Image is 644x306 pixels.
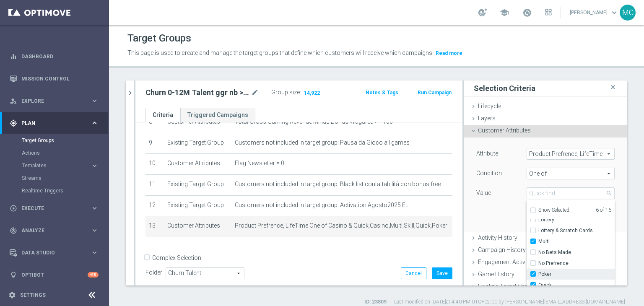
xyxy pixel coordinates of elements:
[478,246,526,253] span: Campaign History
[235,139,410,146] span: Customers not included in target group: Pausa da Gioco all games
[21,228,91,233] span: Analyze
[10,119,17,127] i: gps_fixed
[500,8,509,17] span: school
[10,227,17,234] i: track_changes
[476,189,491,197] label: Value
[235,222,447,229] span: Product Prefrence, LifeTime One of Casino & Quick,Casino,Multi,Skill,Quick,Poker
[417,88,452,97] button: Run Campaign
[476,170,502,176] lable: Condition
[145,195,164,216] td: 12
[22,163,91,168] div: Templates
[435,49,463,58] button: Read more
[164,112,231,133] td: Customer Attributes
[9,53,99,60] button: equalizer Dashboard
[538,227,615,234] span: Lottery & Scratch Cards
[22,187,87,194] a: Realtime Triggers
[145,88,249,98] h2: Churn 0-12M Talent ggr nb > 100 1st Casino lftime
[476,150,498,157] lable: Attribute
[22,147,108,159] div: Actions
[569,6,620,19] a: [PERSON_NAME]keyboard_arrow_down
[303,90,321,98] span: 14,922
[478,271,514,277] span: Game History
[300,89,301,96] label: :
[10,53,17,60] i: equalizer
[9,272,99,278] button: lightbulb Optibot +10
[606,190,613,197] span: search
[145,133,164,154] td: 9
[22,172,108,184] div: Streams
[538,282,615,288] span: Quick
[21,121,91,126] span: Plan
[9,205,99,212] button: play_circle_outline Execute keyboard_arrow_right
[126,80,134,105] button: chevron_right
[88,272,99,277] div: +10
[538,216,615,223] span: Lottery
[251,88,259,98] i: mode_edit
[22,137,87,144] a: Target Groups
[10,67,99,90] div: Mission Control
[9,75,99,82] button: Mission Control
[538,207,569,213] span: Show Selected
[164,133,231,154] td: Existing Target Group
[10,45,99,67] div: Dashboard
[478,103,501,109] span: Lifecycle
[9,249,99,256] button: Data Studio keyboard_arrow_right
[10,264,99,286] div: Optibot
[126,89,134,97] i: chevron_right
[478,127,531,134] span: Customer Attributes
[22,150,87,156] a: Actions
[474,83,535,93] h3: Selection Criteria
[432,267,452,279] button: Save
[10,205,17,212] i: play_circle_outline
[538,249,615,256] span: No Bets Made
[145,154,164,175] td: 10
[22,175,87,182] a: Streams
[538,271,615,277] span: Poker
[180,108,255,122] a: Triggered Campaigns
[9,98,99,104] button: person_search Explore keyboard_arrow_right
[235,181,441,188] span: Customers not included in target group: Black list contattabilità con bonus free
[478,283,541,290] span: Existing Target Group
[401,267,426,279] button: Cancel
[9,227,99,234] button: track_changes Analyze keyboard_arrow_right
[21,67,99,90] a: Mission Control
[145,174,164,195] td: 11
[478,234,517,241] span: Activity History
[21,264,88,286] a: Optibot
[164,174,231,195] td: Existing Target Group
[22,134,108,147] div: Target Groups
[9,120,99,127] button: gps_fixed Plan keyboard_arrow_right
[10,97,91,105] div: Explore
[271,89,300,96] label: Group size
[145,112,164,133] td: 8
[394,298,625,306] label: Last modified on [DATE] at 4:40 PM UTC+02:00 by [PERSON_NAME][EMAIL_ADDRESS][DOMAIN_NAME]
[569,207,611,215] span: 6 of 16
[22,163,82,168] span: Templates
[21,250,91,255] span: Data Studio
[10,227,91,234] div: Analyze
[164,216,231,237] td: Customer Attributes
[8,291,16,299] i: settings
[610,8,619,17] span: keyboard_arrow_down
[527,187,615,199] input: Quick find
[91,97,99,105] i: keyboard_arrow_right
[91,162,99,170] i: keyboard_arrow_right
[10,249,91,257] div: Data Studio
[364,298,387,306] label: ID: 23809
[91,204,99,212] i: keyboard_arrow_right
[22,162,99,169] button: Templates keyboard_arrow_right
[365,88,399,97] button: Notes & Tags
[164,154,231,175] td: Customer Attributes
[21,99,91,104] span: Explore
[91,249,99,257] i: keyboard_arrow_right
[10,205,91,212] div: Execute
[127,49,434,56] span: This page is used to create and manage the target groups that define which customers will receive...
[609,82,617,93] i: close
